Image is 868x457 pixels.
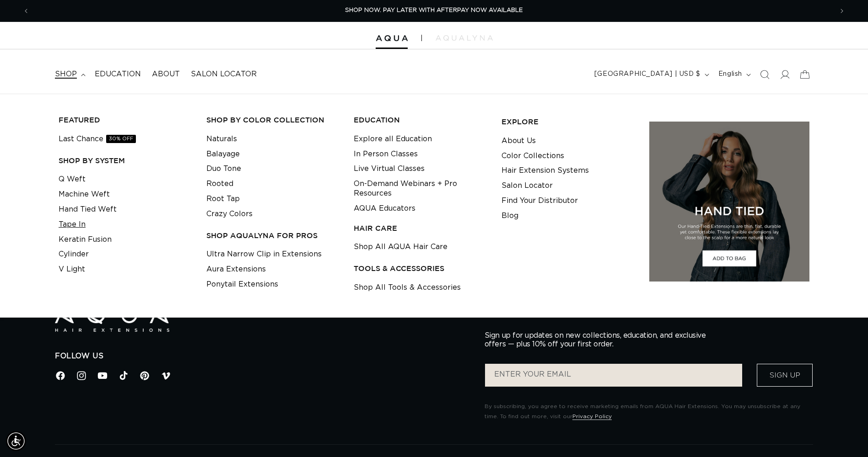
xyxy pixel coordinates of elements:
[59,217,86,232] a: Tape In
[206,262,266,277] a: Aura Extensions
[206,191,240,207] a: Root Tap
[501,133,536,149] a: About Us
[354,201,415,216] a: AQUA Educators
[572,414,612,419] a: Privacy Policy
[485,364,742,387] input: ENTER YOUR EMAIL
[354,223,487,233] h3: HAIR CARE
[354,147,418,162] a: In Person Classes
[501,117,635,127] h3: EXPLORE
[206,132,237,147] a: Naturals
[185,64,262,85] a: Salon Locator
[354,132,432,147] a: Explore all Education
[59,202,117,217] a: Hand Tied Weft
[436,35,493,41] img: aqualyna.com
[206,207,253,222] a: Crazy Colors
[59,187,110,202] a: Machine Weft
[59,132,136,147] a: Last Chance30% OFF
[152,69,180,79] span: About
[354,239,447,255] a: Shop All AQUA Hair Care
[755,64,775,85] summary: Search
[501,149,564,164] a: Color Collections
[501,208,518,223] a: Blog
[6,431,26,451] div: Accessibility Menu
[55,351,471,361] h2: Follow Us
[89,64,146,85] a: Education
[59,172,86,187] a: Q Weft
[206,231,340,240] h3: Shop AquaLyna for Pros
[59,115,192,125] h3: FEATURED
[59,232,112,247] a: Keratin Fusion
[49,64,89,85] summary: shop
[354,161,425,176] a: Live Virtual Classes
[55,69,77,79] span: shop
[485,402,813,421] p: By subscribing, you agree to receive marketing emails from AQUA Hair Extensions. You may unsubscr...
[501,193,578,208] a: Find Your Distributor
[146,64,185,85] a: About
[354,280,461,295] a: Shop All Tools & Accessories
[354,264,487,273] h3: TOOLS & ACCESSORIES
[206,247,322,262] a: Ultra Narrow Clip in Extensions
[501,163,589,178] a: Hair Extension Systems
[501,178,553,193] a: Salon Locator
[589,66,713,83] button: [GEOGRAPHIC_DATA] | USD $
[594,69,701,79] span: [GEOGRAPHIC_DATA] | USD $
[206,115,340,125] h3: Shop by Color Collection
[206,161,241,176] a: Duo Tone
[713,66,755,83] button: English
[345,7,523,13] span: SHOP NOW. PAY LATER WITH AFTERPAY NOW AVAILABLE
[376,35,408,42] img: Aqua Hair Extensions
[718,69,742,79] span: English
[106,135,136,143] span: 30% OFF
[206,147,240,162] a: Balayage
[191,69,257,79] span: Salon Locator
[757,364,813,387] button: Sign Up
[832,2,852,20] button: Next announcement
[354,115,487,125] h3: EDUCATION
[59,156,192,165] h3: SHOP BY SYSTEM
[206,277,278,292] a: Ponytail Extensions
[354,176,487,201] a: On-Demand Webinars + Pro Resources
[485,331,713,349] p: Sign up for updates on new collections, education, and exclusive offers — plus 10% off your first...
[59,247,89,262] a: Cylinder
[59,262,85,277] a: V Light
[206,176,233,191] a: Rooted
[16,2,36,20] button: Previous announcement
[95,69,141,79] span: Education
[55,304,169,332] img: Aqua Hair Extensions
